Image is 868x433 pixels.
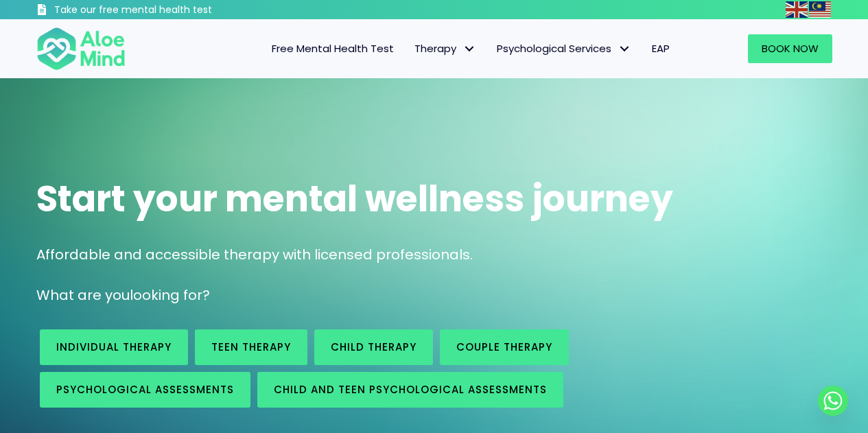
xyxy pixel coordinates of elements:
a: Psychological assessments [40,372,250,408]
a: English [786,1,809,17]
a: Child and Teen Psychological assessments [257,372,563,408]
span: Book Now [762,41,819,56]
span: Individual therapy [56,340,172,354]
img: ms [809,1,831,18]
span: Start your mental wellness journey [36,174,673,224]
span: looking for? [130,285,210,305]
a: Psychological ServicesPsychological Services: submenu [486,34,642,63]
span: Free Mental Health Test [272,41,394,56]
span: Psychological Services [497,41,631,56]
span: Child and Teen Psychological assessments [274,382,547,397]
span: What are you [36,285,130,305]
a: EAP [642,34,680,63]
span: Therapy [414,41,476,56]
img: en [786,1,808,18]
nav: Menu [143,34,680,63]
span: Psychological Services: submenu [615,39,635,59]
h3: Take our free mental health test [54,3,285,17]
a: TherapyTherapy: submenu [404,34,486,63]
a: Whatsapp [818,386,848,416]
a: Take our free mental health test [36,3,285,19]
a: Child Therapy [314,329,433,365]
span: Couple therapy [456,340,552,354]
a: Individual therapy [40,329,188,365]
a: Couple therapy [440,329,569,365]
span: EAP [652,41,670,56]
a: Malay [809,1,832,17]
a: Book Now [748,34,832,63]
span: Therapy: submenu [460,39,480,59]
a: Teen Therapy [195,329,307,365]
span: Child Therapy [331,340,417,354]
p: Affordable and accessible therapy with licensed professionals. [36,245,832,265]
img: Aloe mind Logo [36,26,126,71]
span: Psychological assessments [56,382,234,397]
span: Teen Therapy [211,340,291,354]
a: Free Mental Health Test [261,34,404,63]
